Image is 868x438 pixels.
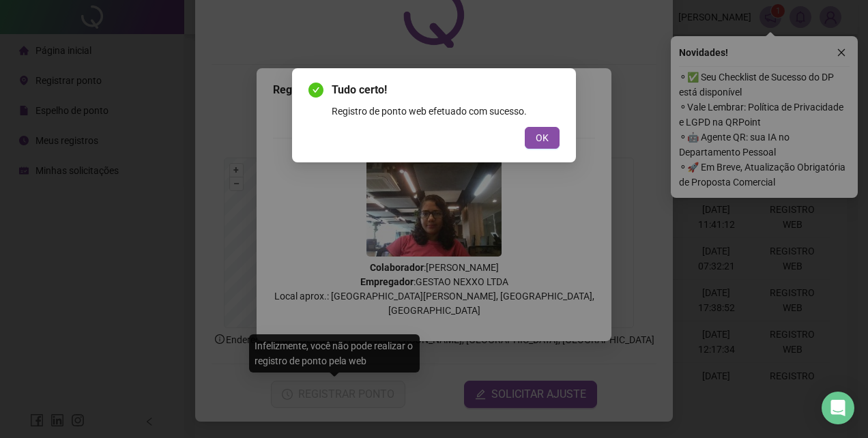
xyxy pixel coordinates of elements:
[822,392,854,424] div: Open Intercom Messenger
[332,104,560,119] div: Registro de ponto web efetuado com sucesso.
[525,127,560,149] button: OK
[308,83,323,98] span: check-circle
[332,82,560,98] span: Tudo certo!
[536,130,549,145] span: OK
